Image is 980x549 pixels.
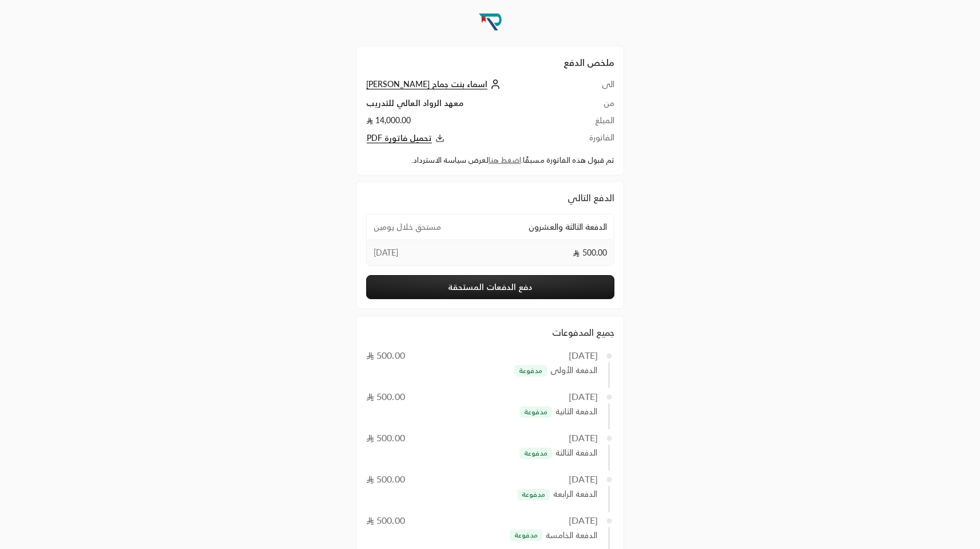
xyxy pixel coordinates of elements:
span: الدفعة الثانية [556,406,597,418]
div: تم قبول هذه الفاتورة مسبقًا. لعرض سياسة الاسترداد. [366,155,614,166]
span: 500.00 [366,391,405,402]
span: الدفعة الأولى [550,364,597,377]
span: الدفعة الخامسة [546,530,597,542]
span: 500.00 [366,432,405,443]
span: مدفوعة [519,366,542,375]
td: الى [576,79,614,97]
span: الدفعة الثالثة والعشرون [529,221,607,233]
td: الفاتورة [576,132,614,145]
span: تحميل فاتورة PDF [367,133,432,143]
div: [DATE] [569,513,598,527]
td: 14,000.00 [366,115,576,132]
a: اسماء بنت جماح [PERSON_NAME] [366,79,503,89]
a: اضغط هنا [489,155,521,164]
span: [DATE] [374,247,398,258]
span: مدفوعة [524,407,547,417]
h2: ملخص الدفع [366,56,614,69]
td: من [576,97,614,115]
button: دفع الدفعات المستحقة [366,275,614,299]
span: الدفعة الرابعة [553,488,597,500]
span: مدفوعة [514,531,538,540]
div: [DATE] [569,431,598,445]
td: المبلغ [576,115,614,132]
span: مدفوعة [524,449,547,458]
span: مستحق خلال يومين [374,221,441,233]
span: 500.00 [573,247,607,258]
span: 500.00 [366,515,405,526]
div: [DATE] [569,390,598,403]
div: الدفع التالي [366,191,614,205]
div: [DATE] [569,472,598,486]
div: [DATE] [569,348,598,362]
button: تحميل فاتورة PDF [366,132,576,145]
span: 500.00 [366,350,405,360]
div: جميع المدفوعات [366,326,614,339]
span: مدفوعة [522,490,545,499]
img: Company Logo [475,6,506,37]
td: معهد الرواد العالي للتدريب [366,97,576,115]
span: الدفعة الثالثة [556,447,597,459]
span: 500.00 [366,473,405,484]
span: اسماء بنت جماح [PERSON_NAME] [366,79,487,89]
